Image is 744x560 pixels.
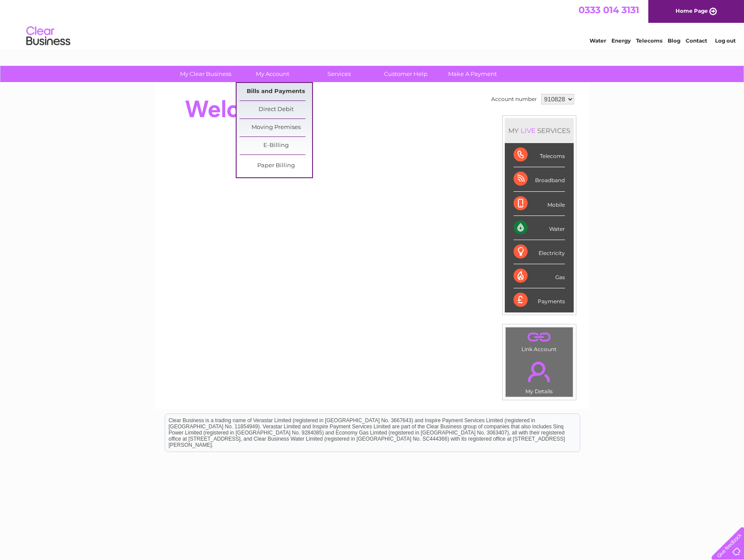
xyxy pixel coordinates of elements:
div: Mobile [514,192,565,216]
a: Direct Debit [240,101,312,118]
a: Contact [686,37,707,44]
a: Customer Help [370,66,442,82]
td: Account number [489,92,539,107]
td: My Details [505,354,573,397]
a: Log out [715,37,736,44]
td: Link Account [505,327,573,355]
a: Paper Billing [240,157,312,175]
a: 0333 014 3131 [579,4,639,15]
a: Blog [668,37,680,44]
a: Bills and Payments [240,83,312,101]
a: Water [589,37,606,44]
a: My Account [236,66,309,82]
a: Telecoms [636,37,662,44]
div: Gas [514,264,565,288]
div: LIVE [519,126,537,135]
a: Make A Payment [436,66,509,82]
a: . [508,330,571,345]
a: Services [303,66,375,82]
div: Telecoms [514,143,565,167]
a: Moving Premises [240,119,312,136]
div: Payments [514,288,565,312]
div: Clear Business is a trading name of Verastar Limited (registered in [GEOGRAPHIC_DATA] No. 3667643... [165,5,580,43]
div: MY SERVICES [505,118,574,143]
a: Energy [611,37,631,44]
a: My Clear Business [169,66,242,82]
a: E-Billing [240,137,312,154]
a: . [508,356,571,387]
div: Water [514,216,565,240]
img: logo.png [26,23,71,50]
div: Electricity [514,240,565,264]
div: Broadband [514,167,565,191]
